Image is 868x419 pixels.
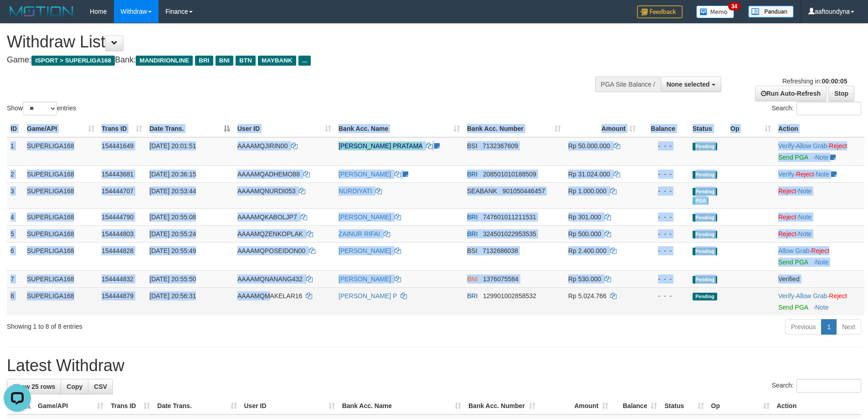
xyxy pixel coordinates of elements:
[102,292,134,300] span: 154444879
[775,120,864,137] th: Action
[7,102,76,115] label: Show entries
[339,275,391,283] a: [PERSON_NAME]
[815,304,829,311] a: Note
[102,187,134,195] span: 154444707
[772,102,861,115] label: Search:
[836,319,861,335] a: Next
[568,171,610,178] span: Rp 31.024.000
[661,398,707,414] th: Status: activate to sort column ascending
[696,5,734,18] img: Button%20Memo.svg
[778,230,796,238] a: Reject
[258,56,296,66] span: MAYBANK
[339,398,465,414] th: Bank Acc. Name: activate to sort column ascending
[708,398,773,414] th: Op: activate to sort column ascending
[34,398,107,414] th: Game/API: activate to sort column ascending
[237,275,303,283] span: AAAAMQNANANG432
[237,292,302,300] span: AAAAMQMAKELAR16
[639,120,689,137] th: Balance
[339,230,380,238] a: ZAINUR RIFAI
[796,379,861,393] input: Search:
[136,56,193,66] span: MANDIRIONLINE
[7,225,23,242] td: 5
[667,81,710,88] span: None selected
[595,77,661,92] div: PGA Site Balance /
[748,5,794,18] img: panduan.png
[637,5,683,18] img: Feedback.jpg
[237,171,300,178] span: AAAAMQADHEMO88
[693,197,709,205] span: Marked by aafsengchandara
[796,292,827,300] a: Allow Grab
[23,120,98,137] th: Game/API: activate to sort column ascending
[822,78,847,85] strong: 00:00:05
[7,357,861,375] h1: Latest Withdraw
[467,275,478,283] span: BNI
[815,154,829,161] a: Note
[643,291,685,300] div: - - -
[149,247,196,254] span: [DATE] 20:55:49
[821,319,837,335] a: 1
[775,287,864,316] td: · ·
[568,142,610,150] span: Rp 50.000.000
[7,120,23,137] th: ID
[693,293,717,300] span: Pending
[102,230,134,238] span: 154444803
[643,186,685,196] div: - - -
[778,247,811,254] span: ·
[7,166,23,182] td: 2
[7,33,570,51] h1: Withdraw List
[778,213,796,221] a: Reject
[339,213,391,221] a: [PERSON_NAME]
[755,86,827,101] a: Run Auto-Refresh
[237,142,288,150] span: AAAAMQJIRIN00
[23,287,98,316] td: SUPERLIGA168
[7,379,61,394] a: Show 25 rows
[778,259,808,266] a: Send PGA
[335,120,463,137] th: Bank Acc. Name: activate to sort column ascending
[237,230,303,238] span: AAAAMQZENKOPLAK
[778,171,794,178] a: Verify
[503,187,545,195] span: Copy 901050446457 to clipboard
[661,77,721,92] button: None selected
[467,292,478,300] span: BRI
[467,171,478,178] span: BRI
[339,247,391,254] a: [PERSON_NAME]
[643,274,685,284] div: - - -
[693,248,717,255] span: Pending
[796,142,827,150] a: Allow Grab
[61,379,88,394] a: Copy
[483,292,536,300] span: Copy 129901002858532 to clipboard
[796,292,829,300] span: ·
[234,120,335,137] th: User ID: activate to sort column ascending
[102,142,134,150] span: 154441649
[149,213,196,221] span: [DATE] 20:55:08
[23,270,98,287] td: SUPERLIGA168
[23,208,98,225] td: SUPERLIGA168
[829,142,847,150] a: Reject
[241,398,339,414] th: User ID: activate to sort column ascending
[146,120,234,137] th: Date Trans.: activate to sort column descending
[796,171,814,178] a: Reject
[796,102,861,115] input: Search:
[237,247,305,254] span: AAAAMQPOSEIDON00
[7,318,355,331] div: Showing 1 to 8 of 8 entries
[149,275,196,283] span: [DATE] 20:55:50
[23,102,57,115] select: Showentries
[467,187,497,195] span: SEABANK
[772,379,861,393] label: Search:
[67,383,82,390] span: Copy
[4,4,31,31] button: Open LiveChat chat widget
[7,182,23,208] td: 3
[154,398,240,414] th: Date Trans.: activate to sort column ascending
[773,398,861,414] th: Action
[339,292,397,300] a: [PERSON_NAME] P
[693,171,717,179] span: Pending
[693,276,717,284] span: Pending
[149,171,196,178] span: [DATE] 20:36:15
[829,292,847,300] a: Reject
[195,56,213,66] span: BRI
[568,187,606,195] span: Rp 1.000.000
[7,56,570,65] h4: Game: Bank:
[798,230,812,238] a: Note
[7,287,23,316] td: 8
[102,171,134,178] span: 154443681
